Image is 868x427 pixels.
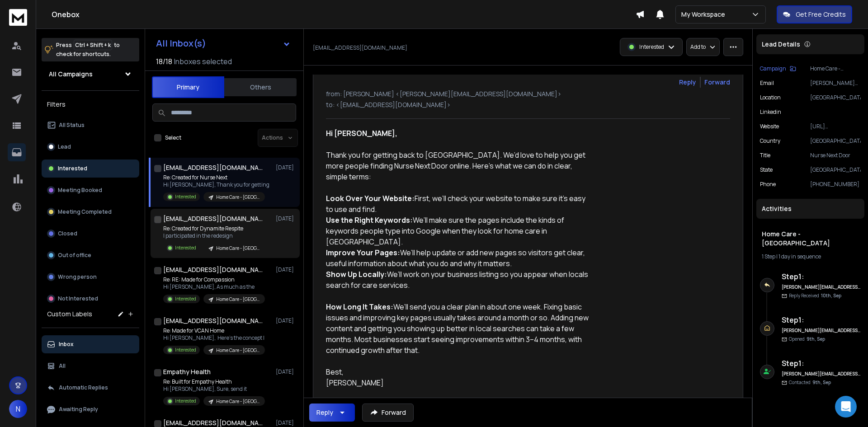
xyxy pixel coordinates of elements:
span: 9th, Sep [812,379,831,385]
strong: Improve Your Pages: [326,248,400,258]
p: I participated in the redesign [163,232,265,239]
p: website [760,123,779,130]
p: Interested [175,193,196,200]
p: Re: Made for VCAN Home [163,327,265,334]
span: 9th, Sep [807,336,825,342]
p: Interested [175,296,196,302]
p: [GEOGRAPHIC_DATA] [810,94,861,101]
div: | [762,253,859,260]
p: [PERSON_NAME][EMAIL_ADDRESS][DOMAIN_NAME] [810,80,861,87]
button: Closed [42,225,139,243]
p: [DATE] [276,317,296,324]
div: We’ll help update or add new pages so visitors get clear, useful information about what you do an... [326,247,590,269]
p: Re: Built for Empathy Health [163,378,265,385]
p: [DATE] [276,215,296,222]
p: Hi [PERSON_NAME], As much as the [163,283,265,291]
p: Campaign [760,65,786,72]
button: Meeting Completed [42,203,139,221]
p: Re: Created for Nurse Next [163,174,269,181]
p: Home Care - [GEOGRAPHIC_DATA] [216,296,259,303]
button: Reply [679,78,696,87]
div: Activities [756,199,864,219]
p: Phone [760,181,776,188]
p: [GEOGRAPHIC_DATA] [810,137,861,145]
h6: [PERSON_NAME][EMAIL_ADDRESS][DOMAIN_NAME] [782,327,861,334]
h1: All Campaigns [49,70,93,79]
div: First, we’ll check your website to make sure it’s easy to use and find. [326,193,590,215]
p: Hi [PERSON_NAME], Here's the concept I [163,334,265,342]
button: Wrong person [42,268,139,286]
h1: Empathy Health [163,367,211,376]
p: Hi [PERSON_NAME], Sure, send it [163,385,265,393]
p: Contacted [789,379,831,386]
p: Home Care - [GEOGRAPHIC_DATA] [216,194,259,201]
p: Automatic Replies [59,384,108,391]
p: Interested [639,43,664,51]
span: 1 day in sequence [778,253,821,260]
p: Nurse Next Door [810,152,861,159]
p: Re: Created for Dynamite Respite [163,225,265,232]
h1: [EMAIL_ADDRESS][DOMAIN_NAME] [163,214,263,223]
strong: Look Over Your Website: [326,193,415,203]
button: Reply [309,404,355,422]
div: We’ll work on your business listing so you appear when locals search for care services. [326,269,590,301]
p: Home Care - [GEOGRAPHIC_DATA] [810,65,861,72]
button: N [9,400,27,418]
div: Thank you for getting back to [GEOGRAPHIC_DATA]. We’d love to help you get more people finding Nu... [326,150,590,193]
strong: Show Up Locally: [326,269,387,279]
strong: Use the Right Keywords: [326,215,413,225]
h6: [PERSON_NAME][EMAIL_ADDRESS][DOMAIN_NAME] [782,371,861,377]
p: My Workspace [681,10,729,19]
p: Get Free Credits [796,10,846,19]
h6: Step 1 : [782,358,861,369]
p: Home Care - [GEOGRAPHIC_DATA] [216,398,259,405]
p: [DATE] [276,419,296,427]
h1: [EMAIL_ADDRESS][DOMAIN_NAME] [163,316,263,325]
span: 18 / 18 [156,56,172,67]
h6: Step 1 : [782,271,861,282]
p: Reply Received [789,292,841,299]
h6: Step 1 : [782,314,861,325]
p: Inbox [59,341,74,348]
button: All Campaigns [42,65,139,83]
p: Out of office [58,252,91,259]
label: Select [165,134,181,141]
p: location [760,94,781,101]
p: All [59,362,66,370]
p: [URL][DOMAIN_NAME] [810,123,861,130]
p: to: <[EMAIL_ADDRESS][DOMAIN_NAME]> [326,100,730,109]
p: Home Care - [GEOGRAPHIC_DATA] [216,347,259,354]
div: We’ll make sure the pages include the kinds of keywords people type into Google when they look fo... [326,215,590,247]
span: 1 Step [762,253,775,260]
p: [GEOGRAPHIC_DATA] [810,166,861,174]
p: [DATE] [276,164,296,171]
button: Others [224,77,297,97]
h1: [EMAIL_ADDRESS][DOMAIN_NAME] [163,265,263,274]
h6: [PERSON_NAME][EMAIL_ADDRESS][DOMAIN_NAME] [782,284,861,291]
h1: All Inbox(s) [156,39,206,48]
p: [DATE] [276,368,296,375]
button: Inbox [42,335,139,353]
p: Wrong person [58,273,97,281]
h3: Inboxes selected [174,56,232,67]
strong: How Long It Takes: [326,302,393,312]
p: Re: RE: Made for Compassion [163,276,265,283]
button: All Inbox(s) [149,34,298,52]
button: Meeting Booked [42,181,139,199]
button: All Status [42,116,139,134]
p: Awaiting Reply [59,406,98,413]
button: Automatic Replies [42,379,139,397]
div: Open Intercom Messenger [835,396,857,418]
button: Lead [42,138,139,156]
button: Campaign [760,65,796,72]
p: Interested [175,244,196,251]
img: logo [9,9,27,26]
p: country [760,137,780,145]
p: [PHONE_NUMBER] [810,181,861,188]
span: Ctrl + Shift + k [74,40,112,50]
p: Interested [175,347,196,353]
p: Press to check for shortcuts. [56,41,120,59]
